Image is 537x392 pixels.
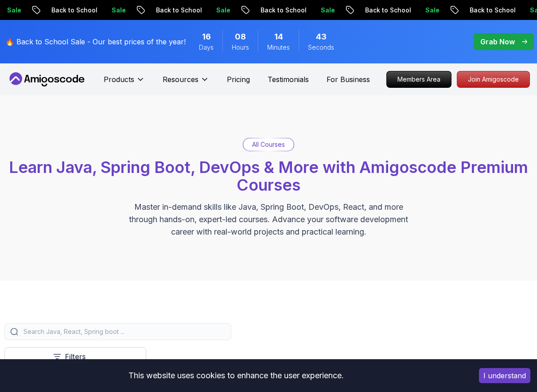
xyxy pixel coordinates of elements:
[252,140,285,149] p: All Courses
[308,43,334,52] span: Seconds
[246,6,306,15] p: Back to School
[479,368,530,383] button: Accept cookies
[457,71,530,88] a: Join Amigoscode
[350,6,411,15] p: Back to School
[306,6,335,15] p: Sale
[163,74,209,92] button: Resources
[267,43,290,52] span: Minutes
[104,74,134,85] p: Products
[457,71,529,87] p: Join Amigoscode
[4,347,146,366] button: Filters
[22,327,226,336] input: Search Java, React, Spring boot ...
[202,31,211,43] span: 16 Days
[386,71,451,88] a: Members Area
[327,74,370,85] a: For Business
[141,6,202,15] p: Back to School
[120,201,417,238] p: Master in-demand skills like Java, Spring Boot, DevOps, React, and more through hands-on, expert-...
[65,351,86,362] p: Filters
[274,31,283,43] span: 14 Minutes
[227,74,250,85] a: Pricing
[235,31,246,43] span: 8 Hours
[316,31,327,43] span: 43 Seconds
[387,71,451,87] p: Members Area
[5,36,186,47] p: 🔥 Back to School Sale - Our best prices of the year!
[455,6,515,15] p: Back to School
[104,74,145,92] button: Products
[411,6,439,15] p: Sale
[232,43,249,52] span: Hours
[163,74,198,85] p: Resources
[480,36,515,47] p: Grab Now
[97,6,125,15] p: Sale
[7,366,466,385] div: This website uses cookies to enhance the user experience.
[199,43,214,52] span: Days
[9,157,528,195] span: Learn Java, Spring Boot, DevOps & More with Amigoscode Premium Courses
[202,6,230,15] p: Sale
[268,74,309,85] a: Testimonials
[37,6,97,15] p: Back to School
